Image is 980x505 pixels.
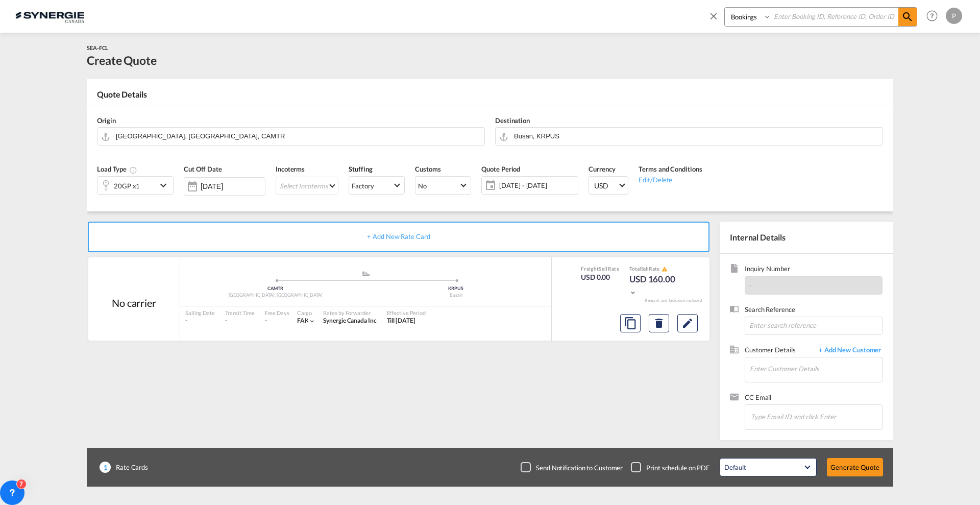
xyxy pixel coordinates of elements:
[276,177,338,195] md-select: Select Incoterms
[97,127,485,146] md-input-container: Montreal, QC, CAMTR
[946,8,962,24] div: P
[749,405,882,427] md-chips-wrap: Chips container. Enter the text area, then type text, and press enter to add a chip.
[708,10,719,21] md-icon: icon-close
[100,462,111,473] span: 1
[599,266,607,272] span: Sell
[349,165,372,173] span: Stuffing
[415,165,440,173] span: Customs
[387,317,415,325] div: Till 04 Oct 2025
[923,7,941,25] span: Help
[814,345,883,357] span: + Add New Customer
[639,165,702,173] span: Terms and Conditions
[387,317,415,324] span: Till [DATE]
[88,222,709,252] div: + Add New Rate Card
[745,393,883,404] span: CC Email
[352,182,374,190] div: Factory
[184,165,222,173] span: Cut Off Date
[499,181,575,190] span: [DATE] - [DATE]
[745,317,883,335] input: Enter search reference
[720,222,893,253] div: Internal Details
[594,181,618,191] span: USD
[745,264,883,276] span: Inquiry Number
[637,298,709,303] div: Remark and Inclusion included
[708,7,724,32] span: icon-close
[185,285,366,292] div: CAMTR
[387,309,426,317] div: Effective Period
[514,127,877,145] input: Search by Door/Port
[185,309,215,317] div: Sailing Date
[308,318,315,325] md-icon: icon-chevron-down
[87,89,893,105] div: Quote Details
[297,309,316,317] div: Cargo
[620,314,641,332] button: Copy
[898,8,917,26] span: icon-magnify
[589,176,628,195] md-select: Select Currency: $ USDUnited States Dollar
[225,317,255,325] div: -
[349,176,405,195] md-select: Select Stuffing: Factory
[87,52,157,68] div: Create Quote
[745,305,883,317] span: Search Reference
[646,463,709,472] div: Print schedule on PDF
[225,309,255,317] div: Transit Time
[129,166,137,174] md-icon: icon-information-outline
[323,317,376,325] div: Synergie Canada Inc
[677,314,698,332] button: Edit
[157,179,173,191] md-icon: icon-chevron-down
[185,292,366,299] div: [GEOGRAPHIC_DATA], [GEOGRAPHIC_DATA]
[415,176,471,195] md-select: Select Customs: No
[185,317,215,325] div: -
[641,266,649,272] span: Sell
[661,266,668,272] md-icon: icon-alert
[827,458,883,476] button: Generate Quote
[366,292,547,299] div: Busan
[15,5,84,28] img: 1f56c880d42311ef80fc7dca854c8e59.png
[751,406,853,427] input: Chips input.
[276,165,305,173] span: Incoterms
[495,127,883,146] md-input-container: Busan, KRPUS
[97,165,137,173] span: Load Type
[366,285,547,292] div: KRPUS
[97,116,115,125] span: Origin
[87,44,108,51] span: SEA-FCL
[629,289,636,296] md-icon: icon-chevron-down
[771,8,898,26] input: Enter Booking ID, Reference ID, Order ID
[97,176,174,195] div: 20GP x1icon-chevron-down
[624,317,636,329] md-icon: assets/icons/custom/copyQuote.svg
[745,345,814,357] span: Customer Details
[481,165,520,173] span: Quote Period
[360,271,372,276] md-icon: assets/icons/custom/ship-fill.svg
[116,127,479,145] input: Search by Door/Port
[111,463,148,472] span: Rate Cards
[923,7,946,26] div: Help
[724,463,746,471] div: Default
[521,462,623,472] md-checkbox: Checkbox No Ink
[581,272,619,282] div: USD 0.00
[323,317,376,324] span: Synergie Canada Inc
[901,11,914,23] md-icon: icon-magnify
[581,265,619,272] div: Freight Rate
[660,266,668,273] button: icon-alert
[265,317,267,325] div: -
[418,182,427,190] div: No
[631,462,709,472] md-checkbox: Checkbox No Ink
[536,463,623,472] div: Send Notification to Customer
[639,174,702,184] div: Edit/Delete
[201,182,265,190] input: Select
[750,357,882,380] input: Enter Customer Details
[112,296,156,310] div: No carrier
[589,165,615,173] span: Currency
[297,317,309,324] span: FAK
[367,232,430,241] span: + Add New Rate Card
[323,309,376,317] div: Rates by Forwarder
[114,179,140,193] div: 20GP x1
[649,314,669,332] button: Delete
[629,265,680,273] div: Total Rate
[497,178,578,193] span: [DATE] - [DATE]
[495,116,530,125] span: Destination
[482,179,494,191] md-icon: icon-calendar
[749,281,752,290] span: -
[265,309,289,317] div: Free Days
[629,273,680,298] div: USD 160.00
